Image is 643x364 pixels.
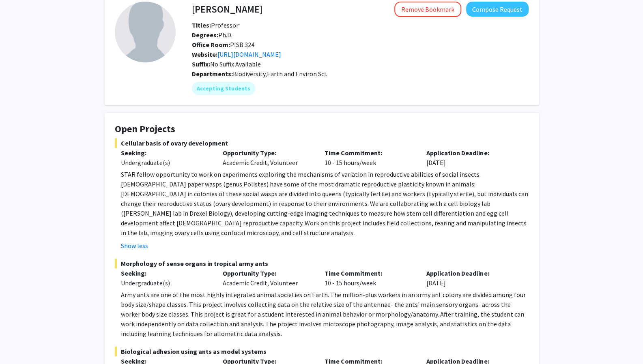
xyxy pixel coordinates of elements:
div: 10 - 15 hours/week [318,268,420,288]
p: Army ants are one of the most highly integrated animal societies on Earth. The million-plus worke... [121,290,529,338]
button: Compose Request to Sean O'Donnell [466,2,529,17]
p: Seeking: [121,148,211,158]
b: Suffix: [192,60,210,68]
a: Opens in a new tab [217,50,281,58]
span: Biological adhesion using ants as model systems [115,347,529,356]
mat-chip: Accepting Students [192,82,255,95]
span: Cellular basis of ovary development [115,138,529,148]
div: [DATE] [420,148,522,167]
b: Titles: [192,21,211,29]
b: Departments: [192,70,233,78]
div: Academic Credit, Volunteer [217,268,318,288]
img: Profile Picture [115,2,176,62]
p: Time Commitment: [325,148,414,158]
h4: Open Projects [115,123,529,135]
p: Opportunity Type: [223,268,312,278]
p: STAR fellow opportunity to work on experiments exploring the mechanisms of variation in reproduct... [121,169,529,238]
iframe: Chat [6,328,34,358]
b: Degrees: [192,31,218,39]
div: 10 - 15 hours/week [318,148,420,167]
div: Undergraduate(s) [121,158,211,167]
b: Website: [192,50,217,58]
span: Biodiversity,Earth and Environ Sci. [233,70,327,78]
span: Morphology of sense organs in tropical army ants [115,259,529,268]
span: PISB 324 [192,41,254,49]
span: Professor [192,21,239,29]
p: Application Deadline: [426,268,516,278]
span: Ph.D. [192,31,232,39]
p: Application Deadline: [426,148,516,158]
button: Remove Bookmark [394,2,461,17]
span: No Suffix Available [192,60,261,68]
div: [DATE] [420,268,522,288]
h4: [PERSON_NAME] [192,2,262,17]
p: Time Commitment: [325,268,414,278]
p: Seeking: [121,268,211,278]
div: Undergraduate(s) [121,278,211,288]
b: Office Room: [192,41,230,49]
div: Academic Credit, Volunteer [217,148,318,167]
p: Opportunity Type: [223,148,312,158]
button: Show less [121,241,148,251]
